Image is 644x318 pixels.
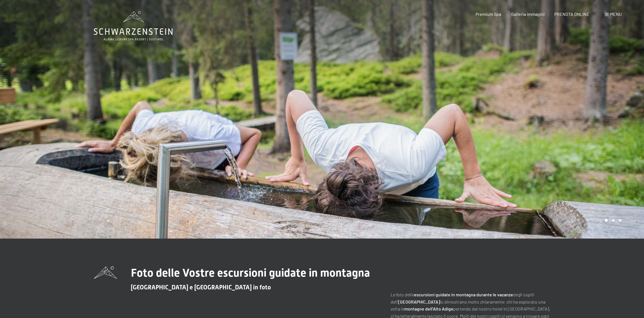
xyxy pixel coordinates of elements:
[511,11,545,17] a: Galleria immagini
[610,11,622,17] span: Menu
[554,11,589,17] a: PRENOTA ONLINE
[605,219,608,222] div: Carousel Page 1 (Current Slide)
[612,219,615,222] div: Carousel Page 2
[398,299,440,304] strong: [GEOGRAPHIC_DATA]
[619,219,622,222] div: Carousel Page 3
[414,292,513,297] strong: escursioni guidate in montagna durante le vacanze
[603,219,622,222] div: Carousel Pagination
[404,306,453,311] strong: montagne dell’Alto Adige
[476,11,501,17] a: Premium Spa
[131,284,271,291] span: [GEOGRAPHIC_DATA] e [GEOGRAPHIC_DATA] in foto
[131,266,370,279] span: Foto delle Vostre escursioni guidate in montagna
